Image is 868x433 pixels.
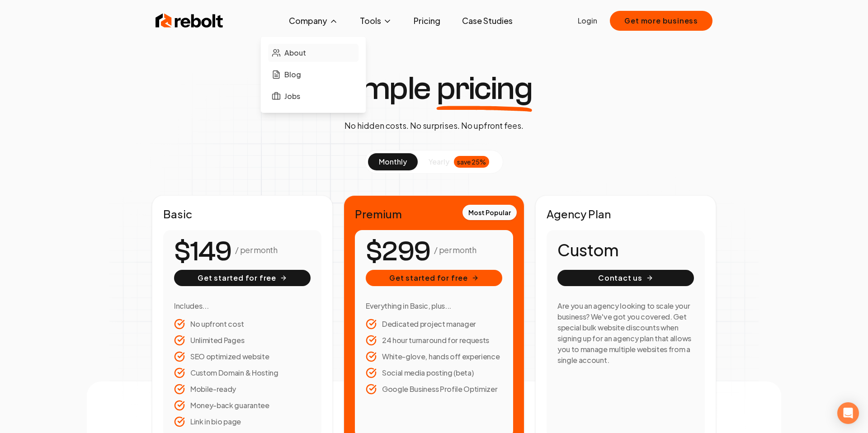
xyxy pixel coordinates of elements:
li: 24 hour turnaround for requests [366,335,502,346]
button: monthly [368,153,418,170]
div: Most Popular [462,205,517,220]
img: Rebolt Logo [156,12,223,30]
number-flow-react: $299 [366,231,430,272]
a: Pricing [406,12,448,30]
li: SEO optimized website [174,351,311,362]
li: Unlimited Pages [174,335,311,346]
h2: Agency Plan [547,207,705,221]
h3: Are you an agency looking to scale your business? We've got you covered. Get special bulk website... [557,301,694,366]
span: pricing [437,72,533,105]
li: Link in bio page [174,416,311,427]
p: No hidden costs. No surprises. No upfront fees. [344,119,524,132]
h3: Everything in Basic, plus... [366,301,502,311]
number-flow-react: $149 [174,231,231,272]
p: / per month [235,244,277,256]
button: yearlysave 25% [418,153,500,170]
li: No upfront cost [174,319,311,329]
h1: Simple [336,72,533,105]
span: About [284,47,306,58]
button: Get more business [610,11,712,31]
li: Mobile-ready [174,384,311,395]
a: About [268,44,359,62]
li: Money-back guarantee [174,400,311,411]
h2: Premium [355,207,513,221]
div: save 25% [454,156,489,168]
li: Social media posting (beta) [366,367,502,378]
h3: Includes... [174,301,311,311]
button: Get started for free [174,270,311,286]
li: White-glove, hands off experience [366,351,502,362]
a: Login [578,15,597,26]
h1: Custom [557,241,694,259]
button: Contact us [557,270,694,286]
span: monthly [379,157,407,166]
li: Dedicated project manager [366,319,502,329]
a: Jobs [268,87,359,105]
span: yearly [429,156,449,167]
button: Company [282,12,345,30]
h2: Basic [163,207,321,221]
span: Jobs [284,91,300,102]
li: Custom Domain & Hosting [174,367,311,378]
p: / per month [434,244,476,256]
button: Tools [353,12,399,30]
span: Blog [284,69,301,80]
a: Blog [268,66,359,84]
a: Case Studies [455,12,520,30]
div: Open Intercom Messenger [837,402,859,424]
li: Google Business Profile Optimizer [366,384,502,395]
button: Get started for free [366,270,502,286]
